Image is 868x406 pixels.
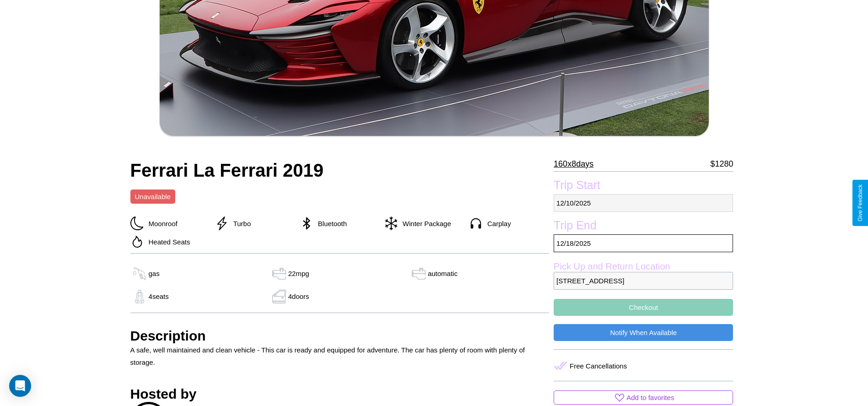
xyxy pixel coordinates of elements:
[710,157,733,171] p: $ 1280
[626,391,674,404] p: Add to favorites
[554,272,733,290] p: [STREET_ADDRESS]
[130,160,550,181] h2: Ferrari La Ferrari 2019
[130,290,149,303] img: gas
[135,190,171,203] p: Unavailable
[229,217,251,230] p: Turbo
[144,236,190,248] p: Heated Seats
[149,267,160,280] p: gas
[554,390,733,405] button: Add to favorites
[428,267,458,280] p: automatic
[270,267,288,281] img: gas
[410,267,428,281] img: gas
[554,194,733,212] p: 12 / 10 / 2025
[570,360,627,372] p: Free Cancellations
[149,290,169,303] p: 4 seats
[554,179,733,194] label: Trip Start
[554,157,593,171] p: 160 x 8 days
[270,290,288,303] img: gas
[288,290,309,303] p: 4 doors
[9,375,31,397] div: Open Intercom Messenger
[857,184,863,222] div: Give Feedback
[554,234,733,252] p: 12 / 18 / 2025
[398,217,451,230] p: Winter Package
[554,261,733,272] label: Pick Up and Return Location
[554,219,733,234] label: Trip End
[288,267,309,280] p: 22 mpg
[130,344,550,368] p: A safe, well maintained and clean vehicle - This car is ready and equipped for adventure. The car...
[130,386,550,402] h3: Hosted by
[144,217,178,230] p: Moonroof
[130,328,550,344] h3: Description
[313,217,347,230] p: Bluetooth
[554,324,733,341] button: Notify When Available
[130,267,149,281] img: gas
[554,299,733,316] button: Checkout
[483,217,511,230] p: Carplay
